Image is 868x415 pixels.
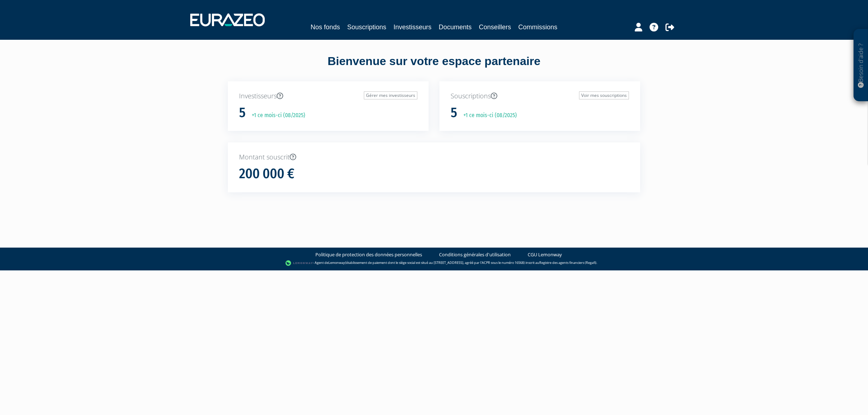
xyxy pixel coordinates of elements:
h1: 200 000 € [239,166,294,181]
div: Bienvenue sur votre espace partenaire [222,53,646,81]
a: Commissions [518,22,557,32]
p: Montant souscrit [239,153,629,162]
h1: 5 [451,105,457,120]
a: Voir mes souscriptions [579,91,629,99]
a: Nos fonds [311,22,340,32]
div: - Agent de (établissement de paiement dont le siège social est situé au [STREET_ADDRESS], agréé p... [7,260,861,267]
a: Registre des agents financiers (Regafi) [539,260,596,265]
a: Investisseurs [393,22,431,32]
img: logo-lemonway.png [285,260,313,267]
img: 1732889491-logotype_eurazeo_blanc_rvb.png [190,13,265,26]
p: Souscriptions [451,91,629,101]
a: Souscriptions [347,22,386,32]
a: Conditions générales d'utilisation [439,251,511,258]
a: Conseillers [479,22,511,32]
h1: 5 [239,105,246,120]
p: Besoin d'aide ? [857,33,865,98]
p: Investisseurs [239,91,417,101]
p: +1 ce mois-ci (08/2025) [247,111,305,120]
a: Documents [439,22,472,32]
a: Lemonway [328,260,345,265]
p: +1 ce mois-ci (08/2025) [458,111,517,120]
a: Gérer mes investisseurs [364,91,417,99]
a: Politique de protection des données personnelles [315,251,422,258]
a: CGU Lemonway [528,251,562,258]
